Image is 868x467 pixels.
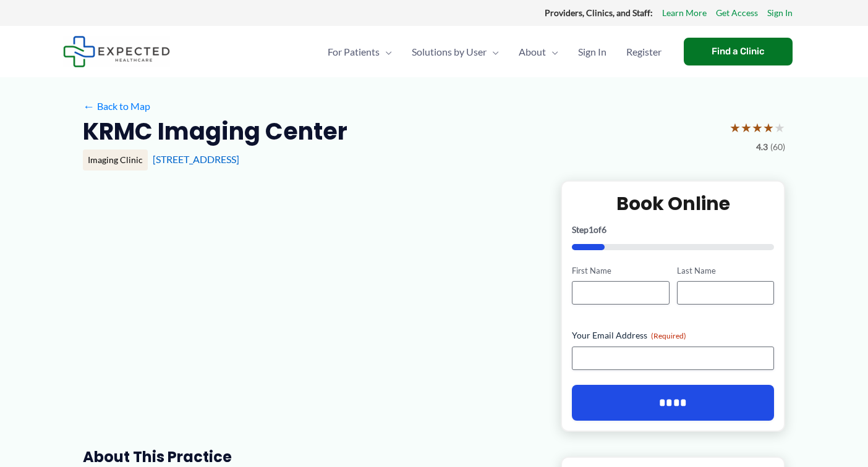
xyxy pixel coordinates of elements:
h3: About this practice [83,447,541,466]
label: First Name [572,265,669,277]
a: Solutions by UserMenu Toggle [402,30,509,74]
span: Sign In [578,30,606,74]
div: Imaging Clinic [83,149,148,170]
span: 4.3 [756,139,768,155]
span: For Patients [328,30,380,74]
nav: Primary Site Navigation [318,30,671,74]
span: Menu Toggle [487,30,499,74]
a: Register [616,30,671,74]
span: Menu Toggle [546,30,558,74]
strong: Providers, Clinics, and Staff: [545,7,653,18]
span: ← [83,100,95,112]
a: ←Back to Map [83,97,150,116]
a: Learn More [662,5,707,21]
span: Solutions by User [412,30,487,74]
p: Step of [572,225,774,234]
span: (60) [770,139,785,155]
a: Find a Clinic [684,38,793,65]
a: For PatientsMenu Toggle [318,30,402,74]
span: ★ [730,116,741,139]
a: AboutMenu Toggle [509,30,568,74]
label: Last Name [677,265,774,277]
span: Register [626,30,662,74]
a: [STREET_ADDRESS] [153,153,239,165]
span: 1 [589,224,594,235]
span: ★ [763,116,774,139]
h2: Book Online [572,191,774,216]
h2: KRMC Imaging Center [83,116,347,146]
span: ★ [741,116,752,139]
span: ★ [752,116,763,139]
a: Get Access [716,5,758,21]
img: Expected Healthcare Logo - side, dark font, small [63,36,170,67]
a: Sign In [568,30,616,74]
span: ★ [774,116,785,139]
label: Your Email Address [572,329,774,342]
span: Menu Toggle [380,30,392,74]
span: 6 [602,224,606,235]
span: About [519,30,546,74]
span: (Required) [651,331,686,340]
a: Sign In [767,5,793,21]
